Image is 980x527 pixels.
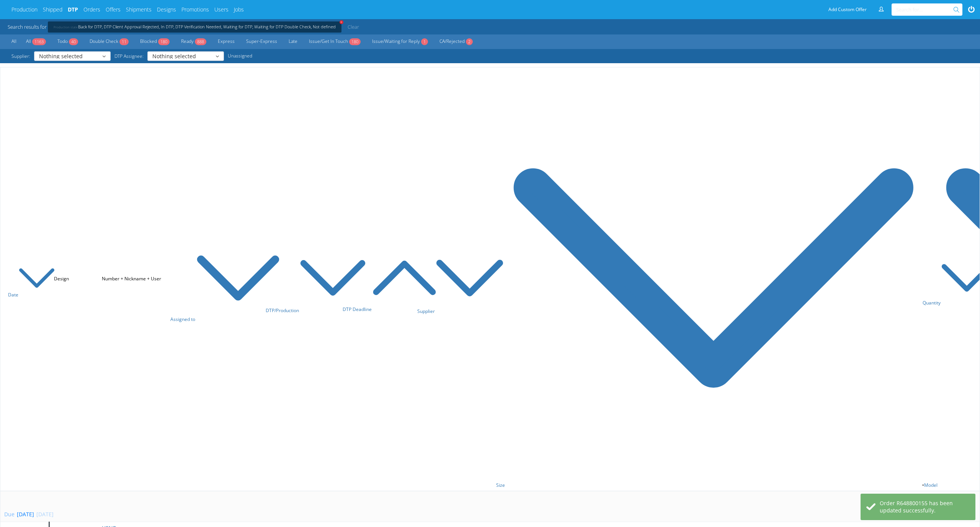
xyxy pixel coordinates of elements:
th: • • Print [492,67,918,491]
span: Nothing selected [39,54,101,59]
a: Super-Express [242,37,281,47]
a: Express [214,37,238,47]
a: Issue/Waiting for Reply1 [368,37,432,47]
span: 1163 [32,38,46,45]
a: Ready888 [177,37,210,47]
span: 2 [466,38,473,45]
th: Number + Nickname + User [97,67,166,491]
span: Search results for [8,23,47,30]
div: [DATE] [34,511,54,518]
div: Due [4,511,15,518]
a: Blocked180 [136,37,173,47]
a: Supplier [417,308,505,314]
a: All1163 [22,37,50,47]
span: 11 [119,38,129,45]
a: Production [11,6,38,13]
a: Shipped [43,6,62,13]
a: Assigned to [170,316,281,322]
a: Late [285,37,301,47]
a: Offers [106,6,121,13]
a: Unassigned [224,51,256,61]
a: Designs [157,6,176,13]
a: Shipments [126,6,152,13]
a: Orders [83,6,100,13]
a: Date [8,291,55,298]
a: Todo40 [54,37,82,47]
a: Size [496,482,922,488]
a: CA/Rejected2 [436,37,477,47]
span: 1 [421,38,428,45]
a: All [8,37,20,46]
a: Add Custom Offer [824,3,871,16]
span: 180 [349,38,361,45]
a: DTP/Production [266,307,367,314]
a: Users [214,6,229,13]
a: Jobs [234,6,244,13]
div: Order R648800155 has been updated successfully. [880,499,970,514]
a: DTP [68,6,78,13]
span: 888 [195,38,206,45]
button: Nothing selected [34,51,111,61]
button: Nothing selected [147,51,224,61]
a: Issue/Get In Touch180 [305,37,364,47]
a: Double Check11 [86,37,132,47]
a: DTP Deadline [343,306,437,313]
th: Design [49,67,98,491]
span: DTP Assignee: [111,51,147,61]
span: 40 [69,38,78,45]
div: [DATE] [15,511,34,518]
span: Supplier: [8,51,34,61]
span: + [339,20,344,24]
span: 180 [158,38,170,45]
span: Nothing selected [152,54,214,59]
a: Clear [345,21,361,33]
a: +Production state:Back for DTP, DTP Client Approval Rejected, In DTP, DTP Verification Needed, Wa... [54,25,336,29]
span: Production state: [54,25,78,29]
a: Promotions [181,6,209,13]
input: Search for... [896,3,955,16]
